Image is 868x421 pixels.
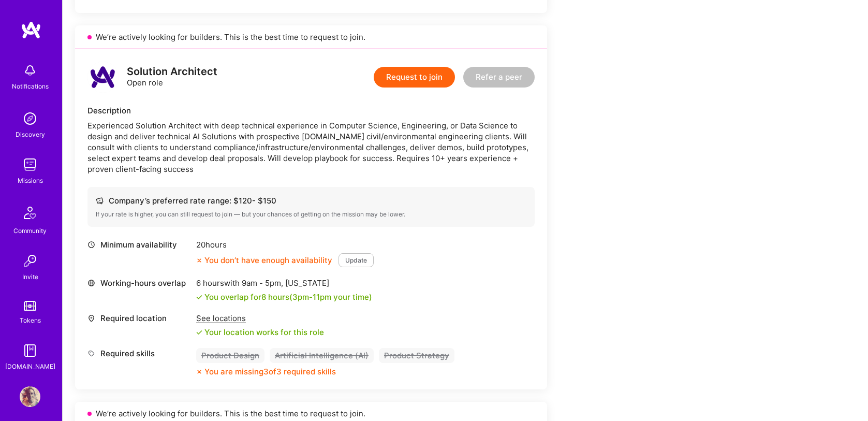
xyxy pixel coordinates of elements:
div: Your location works for this role [196,327,324,338]
i: icon Check [196,294,202,300]
div: Solution Architect [127,66,217,77]
div: Working-hours overlap [87,278,191,288]
img: User Avatar [20,386,40,407]
i: icon Cash [96,197,104,205]
div: Product Design [196,348,264,363]
div: You are missing 3 of 3 required skills [204,366,336,377]
i: icon CloseOrange [196,257,202,264]
div: Experienced Solution Architect with deep technical experience in Computer Science, Engineering, o... [87,120,535,175]
div: Discovery [16,129,45,140]
i: icon CloseOrange [196,369,202,375]
button: Update [339,253,374,267]
img: logo [87,62,119,93]
div: If your rate is higher, you can still request to join — but your chances of getting on the missio... [96,210,526,219]
img: discovery [20,108,40,129]
i: icon World [87,279,95,287]
div: Required location [87,313,191,324]
div: Community [13,225,47,236]
div: Description [87,105,535,116]
div: You don’t have enough availability [196,255,332,266]
i: icon Clock [87,241,95,249]
div: [DOMAIN_NAME] [5,361,55,372]
div: Artificial Intelligence (AI) [270,348,374,363]
span: 9am - 5pm , [240,278,285,288]
img: Community [18,200,42,225]
div: Tokens [20,315,41,326]
div: You overlap for 8 hours ( your time) [204,292,372,302]
div: Company’s preferred rate range: $ 120 - $ 150 [96,195,526,206]
img: bell [20,60,40,81]
div: We’re actively looking for builders. This is the best time to request to join. [75,25,547,49]
img: guide book [20,340,40,361]
span: 3pm - 11pm [292,292,331,302]
div: 20 hours [196,239,374,250]
div: Open role [127,66,217,88]
div: Notifications [12,81,49,92]
img: teamwork [20,154,40,175]
img: Invite [20,251,40,271]
img: tokens [24,301,36,311]
button: Refer a peer [463,67,535,88]
div: Invite [22,271,38,282]
div: 6 hours with [US_STATE] [196,278,372,288]
div: Required skills [87,348,191,359]
img: logo [21,21,41,39]
i: icon Check [196,329,202,336]
div: Product Strategy [379,348,454,363]
a: User Avatar [17,386,43,407]
div: Minimum availability [87,239,191,250]
i: icon Tag [87,350,95,357]
i: icon Location [87,314,95,322]
button: Request to join [374,67,455,88]
div: Missions [18,175,43,186]
div: See locations [196,313,324,324]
